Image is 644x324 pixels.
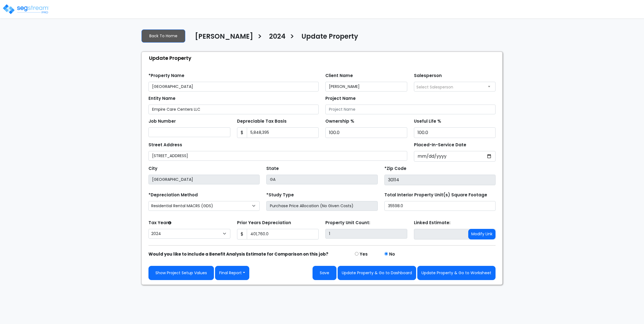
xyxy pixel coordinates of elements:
label: *Study Type [266,192,294,198]
label: Useful Life % [414,118,441,125]
h3: > [290,32,294,43]
a: Back To Home [142,29,185,43]
label: Street Address [148,142,182,148]
label: Tax Year [148,220,171,226]
h4: 2024 [269,33,286,42]
a: 2024 [265,33,286,44]
input: Depreciation [414,127,496,138]
div: Update Property [145,52,502,64]
input: 0.00 [247,127,319,138]
label: Project Name [325,95,356,102]
input: Zip Code [384,175,496,185]
label: Prior Years Depreciation [237,220,291,226]
label: Client Name [325,73,353,79]
label: Job Number [148,118,176,125]
label: Linked Estimate: [414,220,450,226]
h4: [PERSON_NAME] [195,33,253,42]
label: City [148,165,157,172]
label: Yes [360,251,368,258]
label: No [389,251,395,258]
input: total square foot [384,201,496,211]
strong: Would you like to include a Benefit Analysis Estimate for Comparison on this job? [148,251,328,257]
label: *Zip Code [384,165,406,172]
label: Total Interior Property Unit(s) Square Footage [384,192,487,198]
a: Update Property [297,33,358,44]
label: Property Unit Count: [325,220,370,226]
a: Show Project Setup Values [148,266,214,280]
a: [PERSON_NAME] [191,33,253,44]
h3: > [257,32,262,43]
img: logo_pro_r.png [2,4,50,15]
label: *Property Name [148,73,184,79]
label: State [266,165,279,172]
label: Entity Name [148,95,175,102]
input: Building Count [325,229,407,239]
label: Ownership % [325,118,354,125]
label: Placed-In-Service Date [414,142,466,148]
input: Client Name [325,82,407,91]
span: $ [237,127,247,138]
h4: Update Property [301,33,358,42]
label: *Depreciation Method [148,192,198,198]
input: Ownership [325,127,407,138]
input: 0.00 [247,229,319,239]
span: Select Salesperson [416,84,453,90]
button: Modify Link [468,229,496,239]
button: Update Property & Go to Dashboard [338,266,416,280]
label: Depreciable Tax Basis [237,118,287,125]
label: Salesperson [414,73,442,79]
button: Update Property & Go to Worksheet [417,266,496,280]
input: Street Address [148,151,407,161]
button: Save [313,266,336,280]
button: Final Report [215,266,249,280]
input: Property Name [148,82,319,91]
span: $ [237,229,247,239]
input: Entity Name [148,105,319,114]
input: Project Name [325,105,496,114]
